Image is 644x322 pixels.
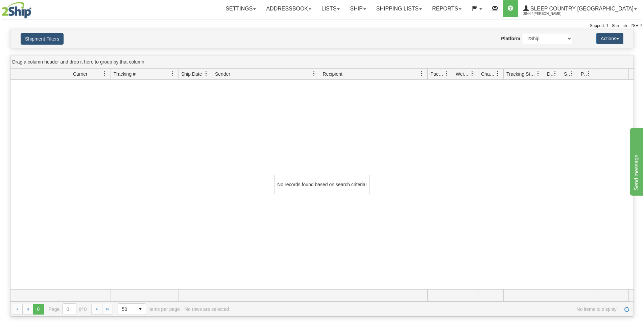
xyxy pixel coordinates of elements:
a: Ship Date filter column settings [200,68,212,79]
span: Ship Date [181,71,202,77]
a: Recipient filter column settings [416,68,427,79]
a: Carrier filter column settings [99,68,111,79]
a: Lists [316,0,345,17]
span: 50 [122,306,131,313]
a: Refresh [621,304,632,315]
a: Delivery Status filter column settings [549,68,561,79]
span: Shipment Issues [564,71,570,77]
a: Charge filter column settings [492,68,503,79]
a: Weight filter column settings [467,68,478,79]
a: Sender filter column settings [308,68,320,79]
button: Shipment Filters [21,33,64,45]
a: Settings [220,0,261,17]
div: No rows are selected [185,306,229,312]
span: 2044 / [PERSON_NAME] [523,10,574,17]
span: Packages [430,71,445,77]
label: Platform [501,35,520,42]
span: Weight [456,71,470,77]
span: Page of 0 [49,303,87,315]
span: Tracking # [114,71,136,77]
a: Shipment Issues filter column settings [566,68,578,79]
img: logo2044.jpg [2,2,31,19]
a: Ship [345,0,371,17]
span: Page 0 [33,304,44,315]
div: Send message [5,4,63,12]
a: Sleep Country [GEOGRAPHIC_DATA] 2044 / [PERSON_NAME] [518,0,642,17]
span: No items to display [234,306,617,312]
div: grid grouping header [10,55,634,69]
span: select [135,304,146,315]
a: Reports [427,0,467,17]
iframe: chat widget [628,126,643,195]
a: Packages filter column settings [441,68,453,79]
span: Sleep Country [GEOGRAPHIC_DATA] [529,6,634,11]
span: Delivery Status [547,71,553,77]
span: Charge [481,71,495,77]
div: Support: 1 - 855 - 55 - 2SHIP [2,23,642,29]
a: Shipping lists [371,0,427,17]
span: Sender [215,71,230,77]
span: Carrier [73,71,88,77]
span: Pickup Status [581,71,587,77]
span: Tracking Status [506,71,536,77]
span: items per page [118,303,180,315]
span: Page sizes drop down [118,303,146,315]
a: Pickup Status filter column settings [583,68,595,79]
a: Tracking Status filter column settings [532,68,544,79]
button: Actions [596,33,623,44]
div: No records found based on search criteria! [275,175,370,194]
span: Recipient [323,71,342,77]
a: Tracking # filter column settings [167,68,178,79]
a: Addressbook [261,0,316,17]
